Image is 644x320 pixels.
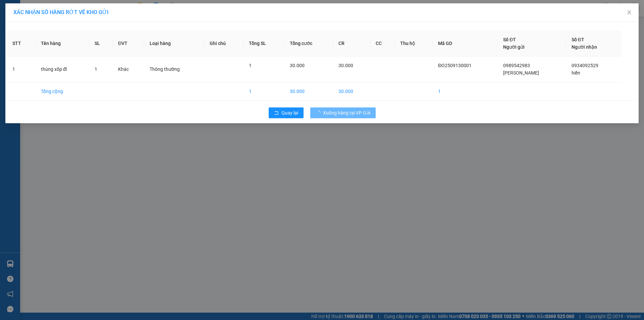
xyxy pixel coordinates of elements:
[572,37,584,42] span: Số ĐT
[13,9,109,15] span: XÁC NHẬN SỐ HÀNG RỚT VỀ KHO GỬI
[310,107,376,118] button: Xuống hàng tại VP Gửi
[333,82,370,101] td: 30.000
[395,31,433,56] th: Thu hộ
[572,70,580,76] span: hiền
[438,63,472,68] span: ĐO2509130001
[503,37,516,42] span: Số ĐT
[244,82,284,101] td: 1
[95,66,97,72] span: 1
[144,31,204,56] th: Loại hàng
[89,31,113,56] th: SL
[244,31,284,56] th: Tổng SL
[269,107,304,118] button: rollbackQuay lại
[36,82,89,101] td: Tổng cộng
[113,56,144,82] td: Khác
[36,31,89,56] th: Tên hàng
[323,109,370,117] span: Xuống hàng tại VP Gửi
[627,10,632,15] span: close
[572,63,598,68] span: 0934092529
[113,31,144,56] th: ĐVT
[7,56,36,82] td: 1
[338,63,353,68] span: 30.000
[204,31,244,56] th: Ghi chú
[503,70,539,76] span: [PERSON_NAME]
[572,44,597,50] span: Người nhận
[333,31,370,56] th: CR
[503,44,525,50] span: Người gửi
[433,82,498,101] td: 1
[433,31,498,56] th: Mã GD
[503,63,530,68] span: 0989542983
[274,110,279,116] span: rollback
[284,82,333,101] td: 30.000
[281,109,298,117] span: Quay lại
[316,110,323,115] span: loading
[7,31,36,56] th: STT
[290,63,305,68] span: 30.000
[620,3,639,22] button: Close
[36,56,89,82] td: thùng xốp đl
[284,31,333,56] th: Tổng cước
[249,63,252,68] span: 1
[144,56,204,82] td: Thông thường
[370,31,395,56] th: CC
